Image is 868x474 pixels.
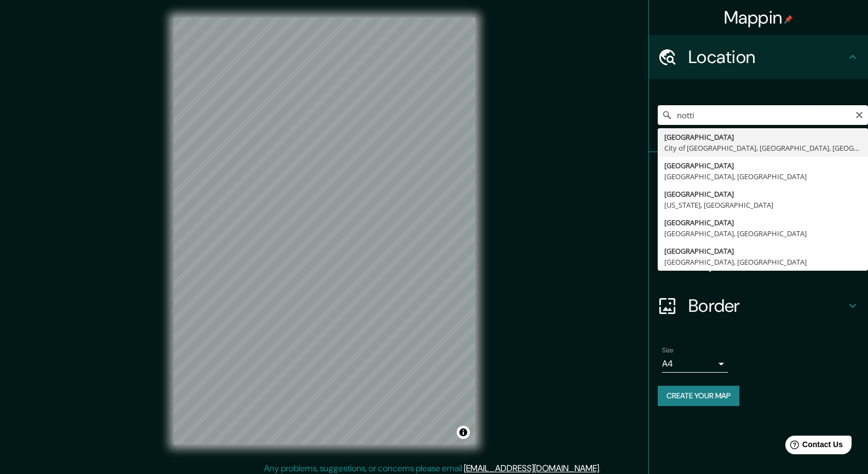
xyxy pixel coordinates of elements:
div: Layout [649,240,868,284]
div: [GEOGRAPHIC_DATA] [664,189,861,199]
label: Size [662,346,674,355]
div: [GEOGRAPHIC_DATA], [GEOGRAPHIC_DATA] [664,171,861,182]
div: [GEOGRAPHIC_DATA] [664,160,861,171]
div: City of [GEOGRAPHIC_DATA], [GEOGRAPHIC_DATA], [GEOGRAPHIC_DATA] [664,142,861,153]
div: [GEOGRAPHIC_DATA], [GEOGRAPHIC_DATA] [664,256,861,267]
input: Pick your city or area [658,105,868,125]
div: [US_STATE], [GEOGRAPHIC_DATA] [664,199,861,210]
iframe: Help widget launcher [771,431,856,462]
a: [EMAIL_ADDRESS][DOMAIN_NAME] [464,462,599,474]
button: Create your map [658,386,739,406]
div: A4 [662,355,728,373]
div: Style [649,196,868,240]
div: [GEOGRAPHIC_DATA], [GEOGRAPHIC_DATA] [664,228,861,239]
h4: Mappin [724,7,794,28]
img: pin-icon.png [784,15,793,24]
div: [GEOGRAPHIC_DATA] [664,217,861,228]
canvas: Map [174,18,475,444]
h4: Location [688,46,846,68]
div: Location [649,35,868,79]
button: Clear [855,109,864,119]
div: [GEOGRAPHIC_DATA] [664,245,861,256]
div: Pins [649,152,868,196]
button: Toggle attribution [457,426,470,439]
div: Border [649,284,868,328]
h4: Border [688,295,846,317]
div: [GEOGRAPHIC_DATA] [664,132,861,142]
h4: Layout [688,251,846,273]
